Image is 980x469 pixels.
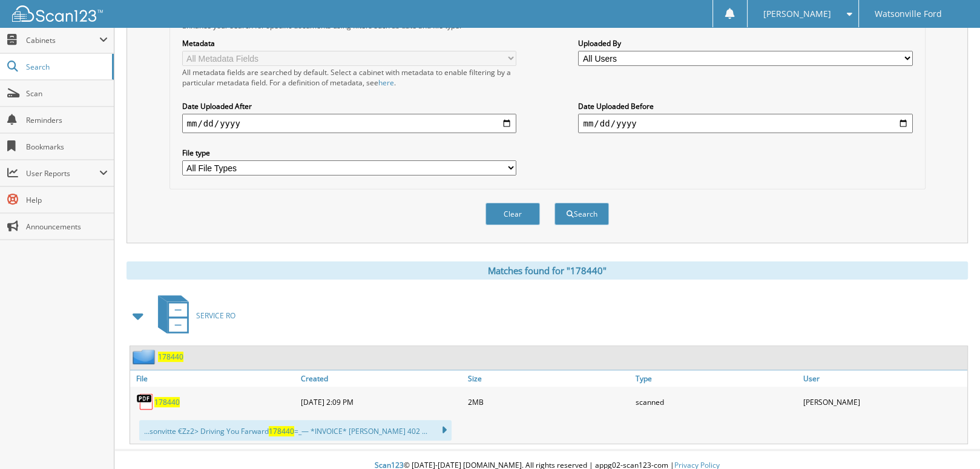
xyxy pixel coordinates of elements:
img: PDF.png [136,393,154,411]
label: Date Uploaded Before [578,101,912,111]
span: Scan [26,88,108,99]
a: Size [465,370,633,387]
img: scan123-logo-white.svg [12,5,103,22]
img: folder2.png [133,349,158,364]
input: start [182,114,516,133]
label: Date Uploaded After [182,101,516,111]
div: Matches found for "178440" [127,261,968,280]
button: Clear [485,203,540,225]
label: File type [182,148,516,158]
div: All metadata fields are searched by default. Select a cabinet with metadata to enable filtering b... [182,67,516,88]
div: 2MB [465,390,633,414]
a: User [800,370,967,387]
input: end [578,114,912,133]
span: [PERSON_NAME] [763,10,831,18]
button: Search [554,203,609,225]
label: Metadata [182,38,516,48]
span: Help [26,195,108,205]
a: Created [298,370,465,387]
span: Reminders [26,115,108,125]
span: Bookmarks [26,142,108,152]
a: 178440 [158,352,183,362]
div: ...sonvitte €Zz2> Driving You Farward =_— *INVOICE* [PERSON_NAME] 402 ... [139,420,452,441]
iframe: Chat Widget [919,411,980,469]
span: Cabinets [26,35,99,45]
span: User Reports [26,168,99,179]
span: Search [26,62,106,72]
a: here [378,77,394,88]
div: [PERSON_NAME] [800,390,967,414]
div: [DATE] 2:09 PM [298,390,465,414]
a: File [130,370,298,387]
div: scanned [633,390,800,414]
a: SERVICE RO [151,292,235,339]
a: Type [633,370,800,387]
span: 178440 [269,426,294,436]
span: Watsonville Ford [875,10,942,18]
label: Uploaded By [578,38,912,48]
a: 178440 [154,397,180,407]
span: Announcements [26,221,108,232]
span: SERVICE RO [196,310,235,321]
